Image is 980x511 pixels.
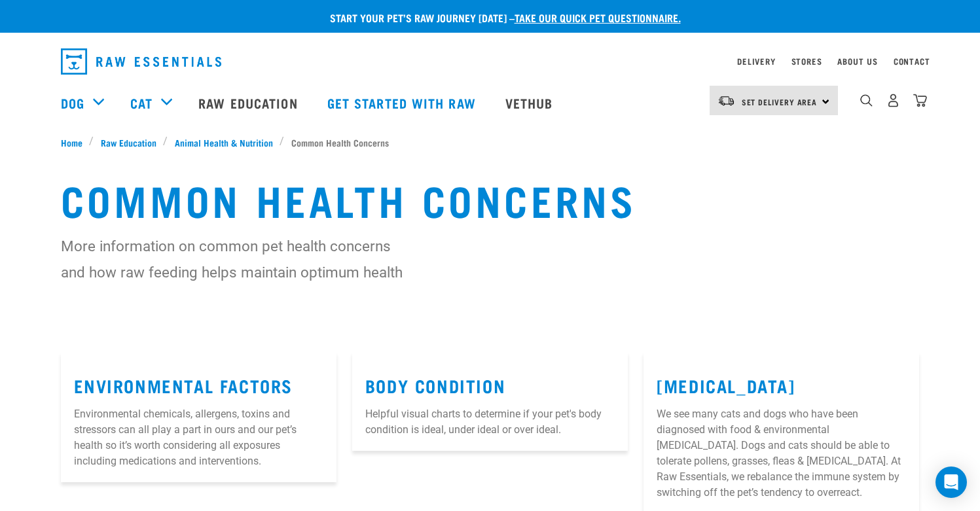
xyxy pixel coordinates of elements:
span: Raw Education [101,135,156,149]
a: Delivery [737,59,775,63]
img: user.png [886,94,900,107]
img: Raw Essentials Logo [61,48,221,75]
img: van-moving.png [717,95,735,107]
a: take our quick pet questionnaire. [515,14,681,20]
span: Animal Health & Nutrition [175,135,273,149]
a: Home [61,135,90,149]
p: Helpful visual charts to determine if your pet's body condition is ideal, under ideal or over ideal. [365,406,615,438]
a: Raw Education [94,135,163,149]
a: [MEDICAL_DATA] [657,380,795,390]
h1: Common Health Concerns [61,175,920,222]
img: home-icon-1@2x.png [860,94,873,107]
span: Set Delivery Area [742,99,818,104]
a: Animal Health & Nutrition [168,135,280,149]
nav: dropdown navigation [50,43,930,80]
a: Environmental Factors [74,380,293,390]
a: Cat [130,93,153,113]
a: About Us [837,59,877,63]
a: Stores [791,59,822,63]
p: More information on common pet health concerns and how raw feeding helps maintain optimum health [61,233,405,285]
a: Dog [61,93,84,113]
p: We see many cats and dogs who have been diagnosed with food & environmental [MEDICAL_DATA]. Dogs ... [657,406,906,501]
div: Open Intercom Messenger [935,467,967,498]
a: Contact [894,59,930,63]
p: Environmental chemicals, allergens, toxins and stressors can all play a part in ours and our pet’... [74,406,323,469]
a: Body Condition [365,380,505,390]
img: home-icon@2x.png [913,94,927,107]
nav: breadcrumbs [61,135,920,149]
a: Raw Education [185,77,314,129]
a: Vethub [492,77,570,129]
span: Home [61,135,82,149]
a: Get started with Raw [314,77,492,129]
